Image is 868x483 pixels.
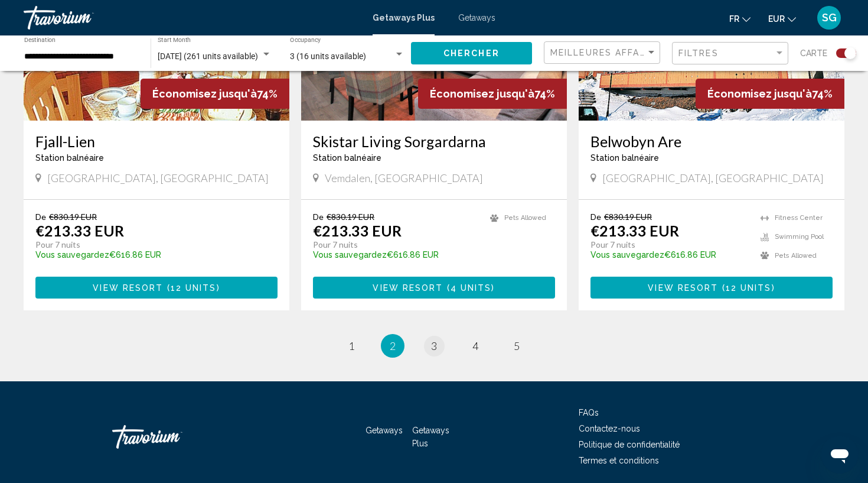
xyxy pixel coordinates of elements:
button: Chercher [411,42,532,64]
iframe: Bouton de lancement de la fenêtre de messagerie [821,436,859,474]
a: Skistar Living Sorgardarna [313,132,555,150]
span: fr [729,14,739,24]
p: Pour 7 nuits [590,239,749,250]
p: Pour 7 nuits [35,239,266,250]
button: Change currency [768,10,796,27]
mat-select: Sort by [550,48,657,58]
span: €830.19 EUR [604,212,652,222]
a: Belwobyn Are [590,132,833,150]
span: Économisez jusqu'à [430,87,534,100]
span: Station balnéaire [590,153,659,163]
div: 74% [418,79,567,109]
a: Travorium [24,6,361,30]
a: Getaways Plus [412,426,449,448]
span: 3 (16 units available) [290,51,366,61]
span: Vous sauvegardez [590,250,664,260]
span: 1 [348,339,354,352]
ul: Pagination [24,334,844,358]
span: 3 [431,339,437,352]
span: €830.19 EUR [49,212,97,222]
span: De [313,212,324,222]
span: ( ) [718,283,775,293]
span: View Resort [373,283,443,293]
span: 4 units [451,283,492,293]
a: Getaways Plus [373,13,435,22]
button: View Resort(12 units) [590,277,833,299]
p: €616.86 EUR [35,250,266,260]
span: 4 [472,339,478,352]
p: €616.86 EUR [590,250,749,260]
a: Fjall-Lien [35,132,278,150]
span: View Resort [93,283,163,293]
span: [GEOGRAPHIC_DATA], [GEOGRAPHIC_DATA] [47,171,269,184]
p: €213.33 EUR [313,222,402,239]
a: Travorium [112,419,230,455]
button: View Resort(12 units) [35,277,278,299]
span: Fitness Center [775,214,823,222]
span: €830.19 EUR [327,212,374,222]
span: Swimming Pool [775,233,824,241]
span: Vous sauvegardez [313,250,387,260]
span: Vemdalen, [GEOGRAPHIC_DATA] [325,171,483,184]
span: View Resort [648,283,718,293]
a: Politique de confidentialité [579,440,680,449]
span: Vous sauvegardez [35,250,109,260]
button: User Menu [814,5,844,30]
span: Économisez jusqu'à [152,87,257,100]
span: [GEOGRAPHIC_DATA], [GEOGRAPHIC_DATA] [602,171,824,184]
p: €616.86 EUR [313,250,478,260]
div: 74% [696,79,844,109]
span: De [35,212,46,222]
span: Pets Allowed [504,214,546,222]
span: EUR [768,14,785,24]
span: Économisez jusqu'à [707,87,812,100]
button: View Resort(4 units) [313,277,555,299]
span: Chercher [443,49,500,59]
p: €213.33 EUR [35,222,124,239]
span: Meilleures affaires [550,48,662,57]
div: 74% [141,79,289,109]
a: FAQs [579,408,599,417]
p: €213.33 EUR [590,222,679,239]
span: 12 units [726,283,772,293]
span: Filtres [678,48,719,58]
a: Termes et conditions [579,456,659,465]
button: Change language [729,10,750,27]
span: [DATE] (261 units available) [158,51,258,61]
span: 12 units [171,283,217,293]
span: ( ) [163,283,220,293]
span: SG [822,12,837,24]
span: 5 [514,339,520,352]
span: ( ) [443,283,495,293]
span: De [590,212,601,222]
button: Filter [672,41,788,66]
span: Station balnéaire [35,153,104,163]
span: 2 [390,339,396,352]
a: Contactez-nous [579,424,640,433]
span: Carte [800,45,827,61]
a: Getaways [458,13,495,22]
span: Station balnéaire [313,153,381,163]
p: Pour 7 nuits [313,239,478,250]
a: Getaways [366,426,403,435]
span: Pets Allowed [775,252,817,260]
